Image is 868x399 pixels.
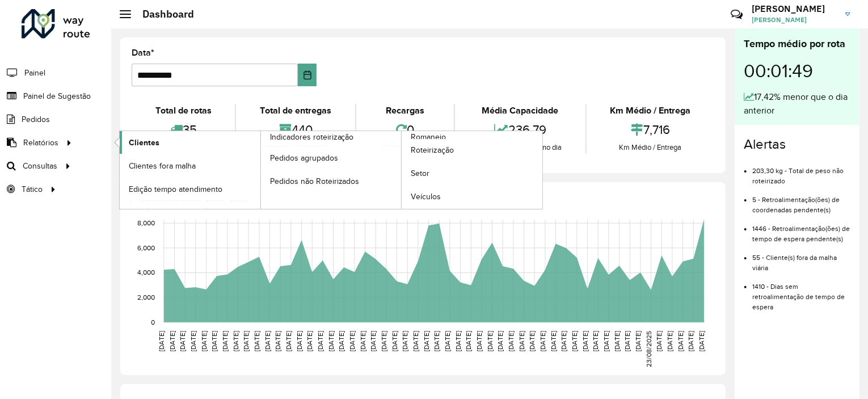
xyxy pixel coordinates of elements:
text: [DATE] [560,331,567,351]
text: [DATE] [210,331,218,351]
text: [DATE] [475,331,483,351]
text: 8,000 [137,219,155,226]
a: Pedidos não Roteirizados [261,170,402,192]
div: 17,42% menor que o dia anterior [744,90,850,117]
span: Relatórios [23,137,58,149]
text: [DATE] [550,331,557,351]
text: [DATE] [571,331,578,351]
h2: Dashboard [131,8,194,20]
text: [DATE] [242,331,250,351]
span: Clientes fora malha [129,160,196,172]
span: Tático [22,183,43,195]
div: Km Médio / Entrega [589,104,711,117]
text: [DATE] [666,331,673,351]
text: [DATE] [423,331,430,351]
text: 6,000 [137,244,155,251]
h4: Alertas [744,136,850,153]
text: [DATE] [221,331,229,351]
a: Clientes fora malha [120,154,260,177]
span: Veículos [411,191,441,203]
span: Edição tempo atendimento [129,183,222,195]
span: Romaneio [411,131,446,143]
span: Setor [411,167,429,179]
text: [DATE] [317,331,324,351]
a: Indicadores roteirização [120,131,402,209]
text: [DATE] [412,331,419,351]
div: 00:01:49 [744,52,850,90]
span: Indicadores roteirização [270,131,354,143]
text: [DATE] [189,331,197,351]
text: [DATE] [465,331,472,351]
text: [DATE] [507,331,515,351]
li: 1446 - Retroalimentação(ões) de tempo de espera pendente(s) [752,215,850,244]
text: [DATE] [338,331,345,351]
a: Veículos [402,186,542,208]
text: 2,000 [137,293,155,301]
a: Contato Rápido [724,2,749,27]
text: 23/08/2025 [645,331,652,367]
span: [PERSON_NAME] [752,15,837,25]
text: [DATE] [168,331,176,351]
li: 203,30 kg - Total de peso não roteirizado [752,157,850,186]
text: [DATE] [179,331,186,351]
text: [DATE] [253,331,260,351]
text: [DATE] [274,331,281,351]
text: [DATE] [285,331,292,351]
text: [DATE] [623,331,631,351]
span: Clientes [129,137,159,149]
text: [DATE] [592,331,599,351]
div: Total de rotas [134,104,232,117]
a: Clientes [120,131,260,154]
a: Edição tempo atendimento [120,178,260,200]
div: Recargas [359,104,451,117]
li: 55 - Cliente(s) fora da malha viária [752,244,850,273]
button: Choose Date [298,64,317,86]
text: [DATE] [613,331,621,351]
text: [DATE] [296,331,303,351]
a: Romaneio [261,131,543,209]
div: 236,79 [458,117,582,142]
div: 440 [239,117,352,142]
text: [DATE] [539,331,546,351]
a: Roteirização [402,139,542,162]
text: [DATE] [380,331,387,351]
text: [DATE] [401,331,408,351]
text: 0 [151,318,155,326]
text: [DATE] [698,331,705,351]
text: [DATE] [306,331,313,351]
span: Roteirização [411,144,454,156]
text: [DATE] [496,331,504,351]
text: [DATE] [454,331,462,351]
li: 1410 - Dias sem retroalimentação de tempo de espera [752,273,850,312]
text: [DATE] [634,331,642,351]
text: [DATE] [369,331,377,351]
text: [DATE] [433,331,440,351]
text: [DATE] [348,331,356,351]
a: Pedidos agrupados [261,146,402,169]
text: [DATE] [264,331,271,351]
text: [DATE] [359,331,366,351]
text: [DATE] [655,331,663,351]
span: Painel [24,67,45,79]
li: 5 - Retroalimentação(ões) de coordenadas pendente(s) [752,186,850,215]
span: Pedidos agrupados [270,152,338,164]
div: 7,716 [589,117,711,142]
h3: [PERSON_NAME] [752,3,837,14]
span: Pedidos não Roteirizados [270,175,360,187]
div: Média Capacidade [458,104,582,117]
div: Total de entregas [239,104,352,117]
text: [DATE] [528,331,536,351]
text: [DATE] [158,331,165,351]
span: Painel de Sugestão [23,90,91,102]
text: [DATE] [486,331,494,351]
text: [DATE] [602,331,610,351]
text: [DATE] [444,331,451,351]
text: [DATE] [677,331,684,351]
label: Data [132,46,154,60]
div: 0 [359,117,451,142]
div: 35 [134,117,232,142]
text: [DATE] [327,331,335,351]
a: Setor [402,162,542,185]
text: [DATE] [687,331,694,351]
text: 4,000 [137,269,155,276]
